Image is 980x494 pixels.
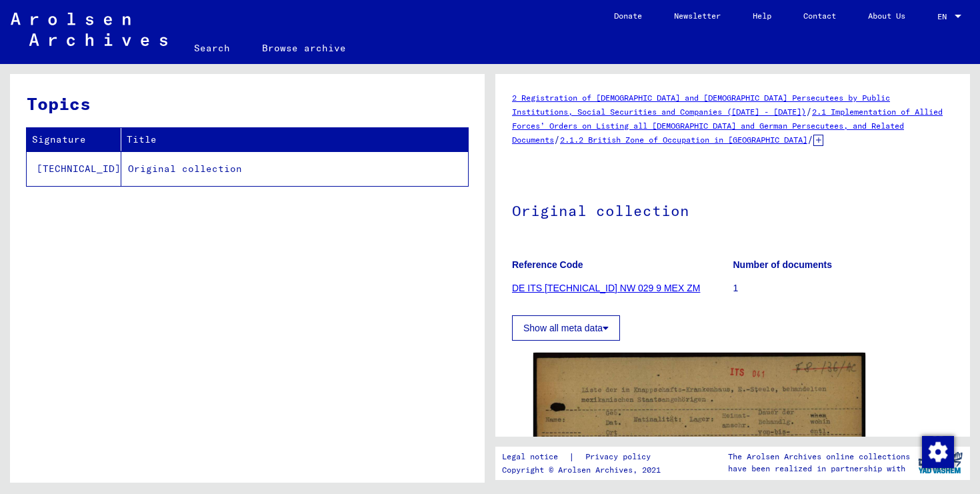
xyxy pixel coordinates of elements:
[27,91,467,117] h3: Topics
[512,107,943,145] a: 2.1 Implementation of Allied Forces’ Orders on Listing all [DEMOGRAPHIC_DATA] and German Persecut...
[512,315,620,341] button: Show all meta data
[512,259,583,270] b: Reference Code
[512,283,700,293] a: DE ITS [TECHNICAL_ID] NW 029 9 MEX ZM
[922,436,954,468] img: Change consent
[121,128,468,151] th: Title
[575,450,667,464] a: Privacy policy
[512,93,890,117] a: 2 Registration of [DEMOGRAPHIC_DATA] and [DEMOGRAPHIC_DATA] Persecutees by Public Institutions, S...
[502,450,569,464] a: Legal notice
[178,32,246,64] a: Search
[915,446,965,479] img: yv_logo.png
[11,13,167,46] img: Arolsen_neg.svg
[27,128,121,151] th: Signature
[807,133,813,145] span: /
[554,133,560,145] span: /
[560,135,807,145] a: 2.1.2 British Zone of Occupation in [GEOGRAPHIC_DATA]
[246,32,362,64] a: Browse archive
[728,463,910,475] p: have been realized in partnership with
[937,12,952,21] span: EN
[733,259,833,270] b: Number of documents
[806,105,812,117] span: /
[733,281,954,295] p: 1
[921,435,953,467] div: Change consent
[502,464,667,476] p: Copyright © Arolsen Archives, 2021
[512,180,953,239] h1: Original collection
[502,450,667,464] div: |
[121,151,468,186] td: Original collection
[27,151,121,186] td: [TECHNICAL_ID]
[728,451,910,463] p: The Arolsen Archives online collections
